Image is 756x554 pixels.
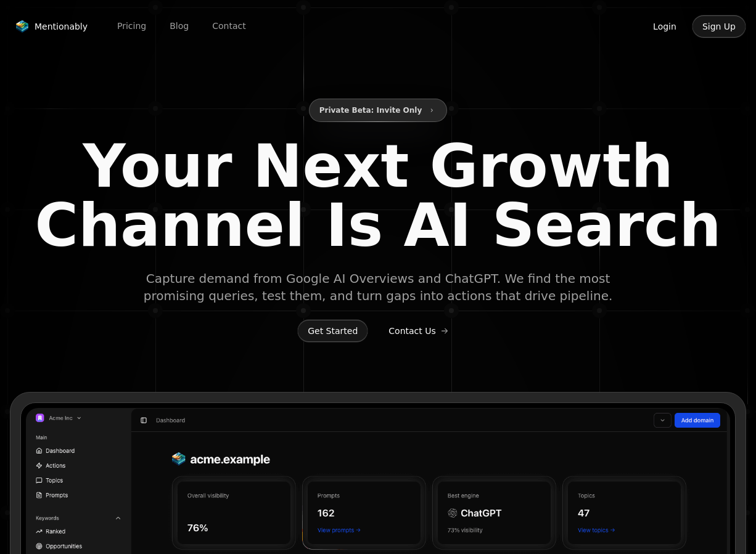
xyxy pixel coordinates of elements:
span: Mentionably [35,20,88,33]
button: Sign Up [692,15,746,38]
button: Login [643,15,687,38]
button: Private Beta: Invite Only [309,99,448,122]
img: Mentionably logo [15,20,30,33]
a: Pricing [107,17,156,36]
span: Private Beta: Invite Only [319,103,422,118]
button: Get Started [297,319,368,343]
a: Mentionably [10,18,92,35]
a: Blog [160,17,199,36]
span: Capture demand from Google AI Overviews and ChatGPT. We find the most promising queries, test the... [141,270,615,304]
button: Contact Us [378,319,458,343]
span: Your Next Growth Channel Is AI Search [23,137,733,255]
span: Contact Us [388,325,435,337]
a: Contact [202,17,255,36]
